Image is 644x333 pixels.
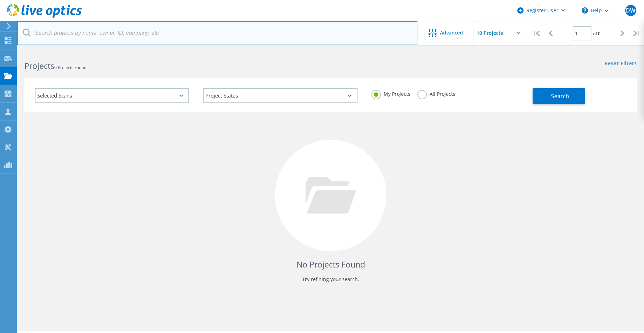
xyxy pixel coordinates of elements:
[203,88,357,103] div: Project Status
[533,88,585,104] button: Search
[35,88,189,103] div: Selected Scans
[7,15,82,20] a: Live Optics Dashboard
[17,21,418,45] input: Search projects by name, owner, ID, company, etc
[551,92,569,100] span: Search
[630,21,644,46] div: |
[54,64,86,70] span: 0 Projects Found
[582,7,588,14] svg: \n
[24,60,54,71] b: Projects
[529,21,543,46] div: |
[593,31,600,37] span: of 0
[31,274,630,285] p: Try refining your search.
[417,90,455,96] label: All Projects
[605,61,637,67] a: Reset Filters
[440,30,463,35] span: Advanced
[31,259,630,270] h4: No Projects Found
[371,90,410,96] label: My Projects
[626,8,635,13] span: DW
